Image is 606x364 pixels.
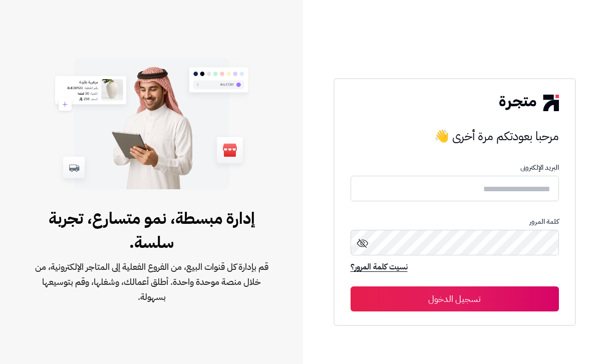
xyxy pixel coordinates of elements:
p: كلمة المرور [351,218,559,226]
span: قم بإدارة كل قنوات البيع، من الفروع الفعلية إلى المتاجر الإلكترونية، من خلال منصة موحدة واحدة. أط... [32,259,271,304]
a: نسيت كلمة المرور؟ [351,261,408,275]
span: إدارة مبسطة، نمو متسارع، تجربة سلسة. [32,206,271,254]
button: تسجيل الدخول [351,286,559,311]
img: logo-2.png [499,95,558,111]
p: البريد الإلكترونى [351,164,559,172]
h3: مرحبا بعودتكم مرة أخرى 👋 [351,126,559,146]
